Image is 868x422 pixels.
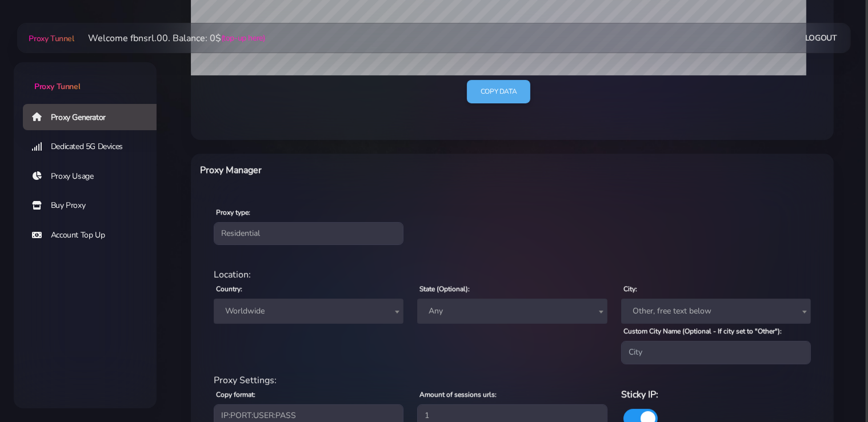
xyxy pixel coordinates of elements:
[34,81,80,92] span: Proxy Tunnel
[23,222,166,248] a: Account Top Up
[23,192,166,219] a: Buy Proxy
[14,62,157,93] a: Proxy Tunnel
[813,367,854,408] iframe: Webchat Widget
[621,387,811,402] h6: Sticky IP:
[216,389,255,400] label: Copy format:
[200,163,559,178] h6: Proxy Manager
[207,268,818,282] div: Location:
[216,207,250,218] label: Proxy type:
[805,27,837,49] a: Logout
[419,389,497,400] label: Amount of sessions urls:
[424,303,600,319] span: Any
[621,341,811,364] input: City
[23,134,166,160] a: Dedicated 5G Devices
[74,31,265,45] li: Welcome fbnsrl.00. Balance: 0$
[221,32,265,44] a: (top-up here)
[628,303,804,319] span: Other, free text below
[207,373,818,387] div: Proxy Settings:
[216,284,242,294] label: Country:
[623,284,637,294] label: City:
[221,303,397,319] span: Worldwide
[621,299,811,324] span: Other, free text below
[29,33,74,44] span: Proxy Tunnel
[417,299,607,324] span: Any
[214,299,403,324] span: Worldwide
[23,104,166,130] a: Proxy Generator
[623,326,782,336] label: Custom City Name (Optional - If city set to "Other"):
[26,29,74,47] a: Proxy Tunnel
[419,284,470,294] label: State (Optional):
[467,80,530,103] a: Copy data
[23,163,166,190] a: Proxy Usage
